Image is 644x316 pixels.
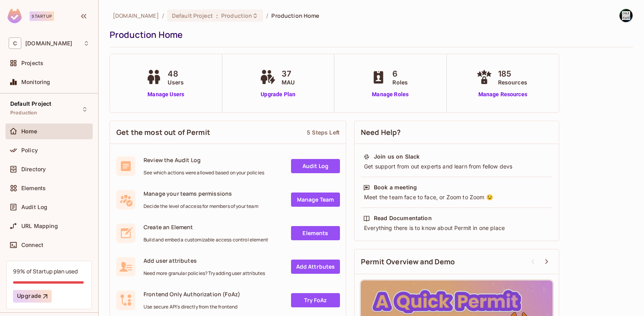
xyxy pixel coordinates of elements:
span: Frontend Only Authorization (FoAz) [144,290,240,298]
a: Manage Users [144,90,188,99]
span: Production Home [271,12,319,19]
span: Elements [21,185,46,191]
img: William Connelly [620,9,633,22]
span: Create an Element [144,223,268,231]
span: Workspace: chalkboard.io [25,40,72,47]
a: Try FoAz [291,293,340,307]
span: Default Project [10,101,51,107]
span: Policy [21,147,38,153]
span: Roles [392,78,408,86]
span: MAU [282,78,295,86]
span: Build and embed a customizable access control element [144,237,268,243]
a: Manage Team [291,193,340,207]
span: Get the most out of Permit [116,127,210,137]
div: Production Home [110,29,629,41]
div: Book a meeting [374,183,417,191]
span: Need Help? [361,127,401,137]
span: Review the Audit Log [144,156,264,164]
a: Elements [291,226,340,240]
span: Production [221,12,252,19]
span: Default Project [172,12,213,19]
span: Add user attributes [144,257,265,264]
span: Connect [21,242,43,248]
span: 6 [392,68,408,80]
a: Add Attrbutes [291,260,340,274]
div: Read Documentation [374,214,432,222]
span: URL Mapping [21,223,58,229]
span: Monitoring [21,79,50,85]
span: Decide the level of access for members of your team [144,203,258,209]
li: / [266,12,268,19]
span: Users [168,78,184,86]
span: : [216,13,218,19]
span: See which actions were allowed based on your policies [144,170,264,176]
img: SReyMgAAAABJRU5ErkJggg== [7,9,22,23]
span: 185 [498,68,527,80]
a: Audit Log [291,159,340,173]
div: 5 Steps Left [307,129,340,136]
span: Production [10,110,37,116]
span: Directory [21,166,46,172]
div: 99% of Startup plan used [13,267,78,275]
span: Resources [498,78,527,86]
a: Manage Resources [474,90,531,99]
span: 48 [168,68,184,80]
span: 37 [282,68,295,80]
div: Startup [30,11,54,21]
span: Manage your teams permissions [144,190,258,197]
span: Projects [21,60,43,66]
a: Upgrade Plan [258,90,299,99]
div: Get support from out experts and learn from fellow devs [363,163,550,170]
span: Audit Log [21,204,47,210]
div: Join us on Slack [374,153,420,161]
span: Need more granular policies? Try adding user attributes [144,270,265,277]
span: the active workspace [113,12,159,19]
button: Upgrade [13,290,52,303]
li: / [162,12,164,19]
span: Use secure API's directly from the frontend [144,304,240,310]
div: Meet the team face to face, or Zoom to Zoom 😉 [363,193,550,201]
span: Home [21,128,37,135]
a: Manage Roles [369,90,412,99]
span: C [9,37,21,49]
span: Permit Overview and Demo [361,257,455,267]
div: Everything there is to know about Permit in one place [363,224,550,232]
